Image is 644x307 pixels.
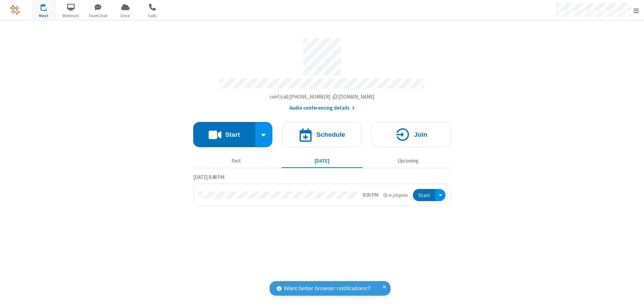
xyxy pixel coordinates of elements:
[193,173,451,207] section: Today's Meetings
[368,155,448,167] button: Upcoming
[270,93,375,101] button: Copy my meeting room linkCopy my meeting room link
[284,284,370,293] span: Want better browser notifications?
[383,192,408,198] em: in progress
[255,122,273,147] div: Start conference options
[193,122,255,147] button: Start
[435,189,445,201] div: Open menu
[282,155,363,167] button: [DATE]
[140,13,165,19] span: Calls
[270,94,375,100] span: Copy my meeting room link
[193,33,451,112] section: Account details
[363,191,378,199] div: 9:00 PM
[282,122,362,147] button: Schedule
[10,5,20,15] img: QA Selenium DO NOT DELETE OR CHANGE
[372,122,451,147] button: Join
[45,4,50,9] div: 1
[289,104,355,112] button: Audio conferencing details
[86,13,111,19] span: Team Chat
[414,131,427,138] h4: Join
[113,13,138,19] span: Drive
[196,155,277,167] button: Past
[193,174,224,180] span: [DATE] 8:48 PM
[225,131,240,138] h4: Start
[31,13,56,19] span: Meet
[58,13,84,19] span: Webinars
[413,189,435,201] button: Start
[316,131,345,138] h4: Schedule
